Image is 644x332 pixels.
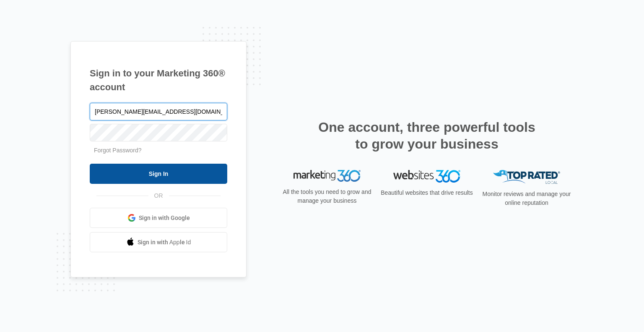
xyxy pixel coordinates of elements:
[480,190,574,207] p: Monitor reviews and manage your online reputation
[148,191,169,200] span: OR
[293,170,361,182] img: Marketing 360
[90,164,227,184] input: Sign In
[90,208,227,228] a: Sign in with Google
[139,214,190,222] span: Sign in with Google
[393,170,460,182] img: Websites 360
[90,103,227,120] input: Email
[138,238,191,247] span: Sign in with Apple Id
[94,147,142,154] a: Forgot Password?
[316,119,538,152] h2: One account, three powerful tools to grow your business
[493,170,560,184] img: Top Rated Local
[280,188,374,205] p: All the tools you need to grow and manage your business
[90,66,227,94] h1: Sign in to your Marketing 360® account
[380,188,474,197] p: Beautiful websites that drive results
[90,232,227,252] a: Sign in with Apple Id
